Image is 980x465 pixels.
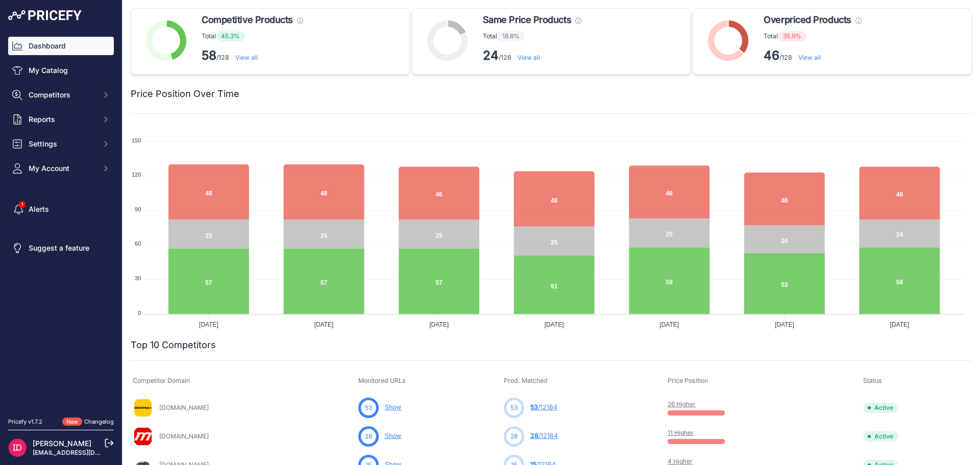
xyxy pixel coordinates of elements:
[504,377,548,384] span: Prod. Matched
[764,48,779,63] strong: 46
[385,403,401,411] a: Show
[235,54,258,61] a: View all
[62,418,82,426] span: New
[29,114,95,125] span: Reports
[133,377,190,384] span: Competitor Domain
[890,321,910,328] tspan: [DATE]
[385,432,401,439] a: Show
[530,432,538,439] span: 28
[159,404,209,411] a: [DOMAIN_NAME]
[202,47,303,64] p: /128
[202,48,216,63] strong: 58
[365,432,372,441] span: 28
[518,54,540,61] a: View all
[8,159,114,178] button: My Account
[159,432,209,440] a: [DOMAIN_NAME]
[216,31,245,41] span: 45.3%
[8,37,114,405] nav: Sidebar
[483,47,581,64] p: /128
[775,321,794,328] tspan: [DATE]
[8,10,82,20] img: Pricefy Logo
[29,163,95,174] span: My Account
[863,377,882,384] span: Status
[8,135,114,153] button: Settings
[764,47,861,64] p: /128
[365,403,372,412] span: 53
[8,200,114,218] a: Alerts
[764,13,851,27] span: Overpriced Products
[497,31,525,41] span: 18.8%
[132,137,141,143] tspan: 150
[138,310,141,316] tspan: 0
[483,48,499,63] strong: 24
[510,403,518,412] span: 53
[8,61,114,80] a: My Catalog
[668,400,696,408] a: 26 Higher
[135,240,141,247] tspan: 60
[530,432,558,439] a: 28/12164
[84,418,114,425] a: Changelog
[764,31,861,41] p: Total
[131,87,239,101] h2: Price Position Over Time
[29,90,95,100] span: Competitors
[199,321,218,328] tspan: [DATE]
[8,110,114,129] button: Reports
[8,86,114,104] button: Competitors
[131,338,216,352] h2: Top 10 Competitors
[33,439,91,448] a: [PERSON_NAME]
[358,377,406,384] span: Monitored URLs
[483,31,581,41] p: Total
[202,31,303,41] p: Total
[202,13,293,27] span: Competitive Products
[863,403,898,413] span: Active
[863,431,898,442] span: Active
[510,432,518,441] span: 28
[530,403,538,411] span: 53
[659,321,679,328] tspan: [DATE]
[483,13,571,27] span: Same Price Products
[29,139,95,149] span: Settings
[132,172,141,178] tspan: 120
[135,275,141,281] tspan: 30
[530,403,557,411] a: 53/12164
[668,377,708,384] span: Price Position
[668,457,693,465] a: 4 Higher
[314,321,334,328] tspan: [DATE]
[545,321,564,328] tspan: [DATE]
[8,418,42,426] div: Pricefy v1.7.2
[778,31,806,41] span: 35.9%
[8,239,114,257] a: Suggest a feature
[668,429,694,436] a: 11 Higher
[798,54,821,61] a: View all
[33,449,139,456] a: [EMAIL_ADDRESS][DOMAIN_NAME]
[135,206,141,212] tspan: 90
[8,37,114,55] a: Dashboard
[429,321,449,328] tspan: [DATE]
